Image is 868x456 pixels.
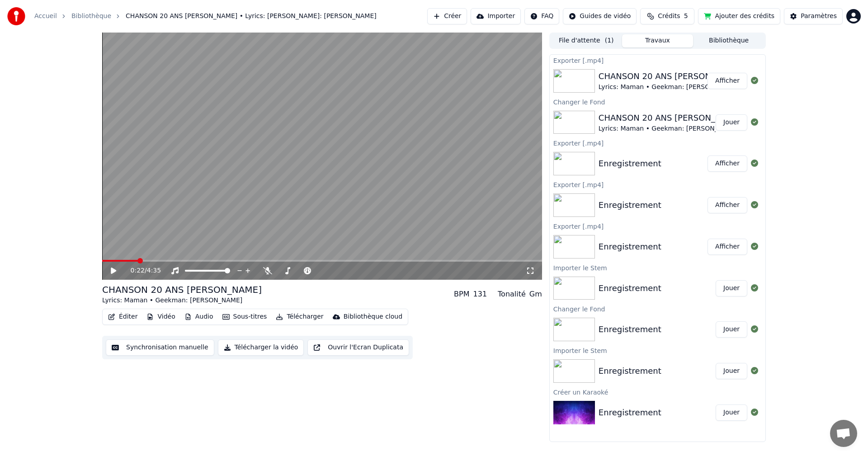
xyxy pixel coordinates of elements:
[716,363,747,379] button: Jouer
[550,55,765,66] div: Exporter [.mp4]
[272,310,327,323] button: Télécharger
[131,266,152,275] div: /
[550,96,765,107] div: Changer le Fond
[34,12,57,21] a: Accueil
[599,199,661,212] div: Enregistrement
[454,289,469,300] div: BPM
[640,8,694,24] button: Crédits5
[830,420,857,447] a: Ouvrir le chat
[708,155,747,172] button: Afficher
[599,323,661,336] div: Enregistrement
[550,386,765,397] div: Créer un Karaoké
[344,312,402,321] div: Bibliothèque cloud
[106,339,214,356] button: Synchronisation manuelle
[784,8,843,24] button: Paramètres
[708,197,747,213] button: Afficher
[684,12,688,21] span: 5
[550,262,765,273] div: Importer le Stem
[708,73,747,89] button: Afficher
[181,310,217,323] button: Audio
[708,239,747,255] button: Afficher
[599,83,742,92] div: Lyrics: Maman • Geekman: [PERSON_NAME]
[716,321,747,338] button: Jouer
[599,240,661,253] div: Enregistrement
[605,36,614,45] span: ( 1 )
[622,34,693,47] button: Travaux
[471,8,521,24] button: Importer
[427,8,467,24] button: Créer
[550,221,765,231] div: Exporter [.mp4]
[693,34,764,47] button: Bibliothèque
[698,8,780,24] button: Ajouter des crédits
[551,34,622,47] button: File d'attente
[599,157,661,170] div: Enregistrement
[126,12,377,21] span: CHANSON 20 ANS [PERSON_NAME] • Lyrics: [PERSON_NAME]: [PERSON_NAME]
[599,70,742,83] div: CHANSON 20 ANS [PERSON_NAME]
[104,310,141,323] button: Éditer
[550,345,765,356] div: Importer le Stem
[550,303,765,314] div: Changer le Fond
[599,282,661,295] div: Enregistrement
[550,137,765,148] div: Exporter [.mp4]
[599,124,742,133] div: Lyrics: Maman • Geekman: [PERSON_NAME]
[131,266,145,275] span: 0:22
[498,289,526,300] div: Tonalité
[34,12,377,21] nav: breadcrumb
[71,12,111,21] a: Bibliothèque
[550,179,765,190] div: Exporter [.mp4]
[219,310,271,323] button: Sous-titres
[599,112,742,124] div: CHANSON 20 ANS [PERSON_NAME]
[143,310,179,323] button: Vidéo
[7,7,25,25] img: youka
[102,283,262,296] div: CHANSON 20 ANS [PERSON_NAME]
[524,8,559,24] button: FAQ
[529,289,542,300] div: Gm
[563,8,637,24] button: Guides de vidéo
[218,339,304,356] button: Télécharger la vidéo
[599,406,661,419] div: Enregistrement
[658,12,680,21] span: Crédits
[716,114,747,131] button: Jouer
[716,280,747,296] button: Jouer
[307,339,409,356] button: Ouvrir l'Ecran Duplicata
[716,404,747,421] button: Jouer
[473,289,487,300] div: 131
[599,365,661,377] div: Enregistrement
[147,266,161,275] span: 4:35
[801,12,837,21] div: Paramètres
[102,296,262,305] div: Lyrics: Maman • Geekman: [PERSON_NAME]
